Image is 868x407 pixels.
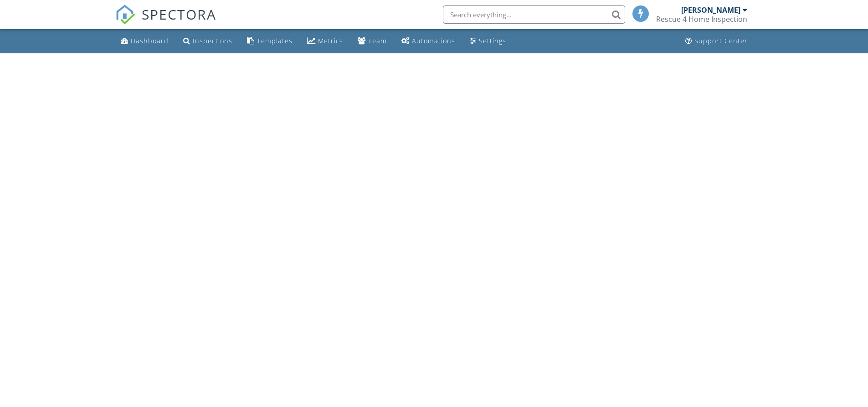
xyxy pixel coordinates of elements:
[257,36,293,45] div: Templates
[243,33,296,50] a: Templates
[368,36,387,45] div: Team
[180,33,236,50] a: Inspections
[398,33,459,50] a: Automations (Basic)
[115,5,135,25] img: The Best Home Inspection Software - Spectora
[318,36,343,45] div: Metrics
[412,36,455,45] div: Automations
[656,15,747,24] div: Rescue 4 Home Inspection
[117,33,172,50] a: Dashboard
[115,12,216,31] a: SPECTORA
[479,36,506,45] div: Settings
[303,33,347,50] a: Metrics
[466,33,510,50] a: Settings
[443,5,625,24] input: Search everything...
[681,5,740,15] div: [PERSON_NAME]
[682,33,751,50] a: Support Center
[193,36,232,45] div: Inspections
[142,5,216,24] span: SPECTORA
[131,36,169,45] div: Dashboard
[354,33,390,50] a: Team
[694,36,748,45] div: Support Center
